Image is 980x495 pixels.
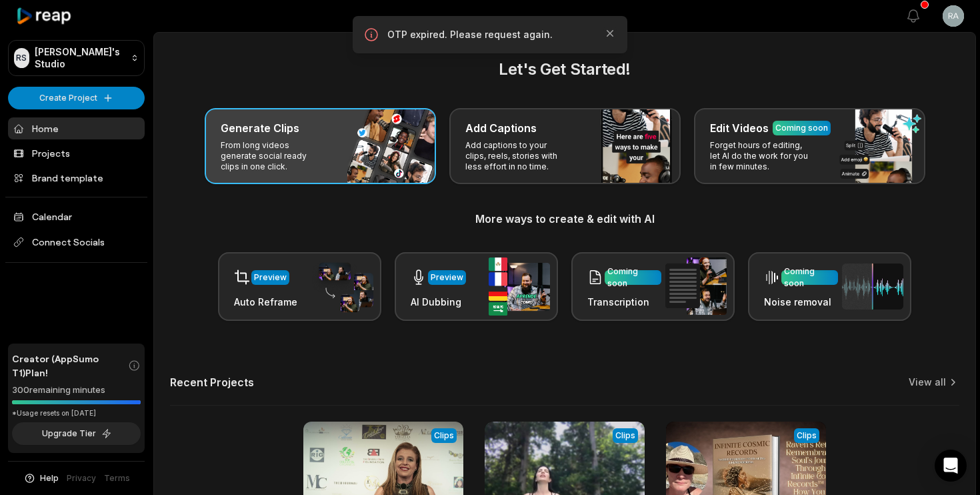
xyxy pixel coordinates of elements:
[935,450,967,482] div: Open Intercom Messenger
[587,295,661,309] h3: Transcription
[387,28,593,41] p: OTP expired. Please request again.
[170,211,959,227] h3: More ways to create & edit with AI
[12,384,141,397] div: 300 remaining minutes
[710,120,769,136] h3: Edit Videos
[12,408,141,418] div: *Usage resets on [DATE]
[764,295,838,309] h3: Noise removal
[775,122,828,134] div: Coming soon
[465,120,537,136] h3: Add Captions
[411,295,466,309] h3: AI Dubbing
[8,142,145,164] a: Projects
[465,140,569,172] p: Add captions to your clips, reels, stories with less effort in no time.
[607,266,659,290] div: Coming soon
[67,472,96,484] a: Privacy
[221,120,299,136] h3: Generate Clips
[8,87,145,109] button: Create Project
[8,167,145,189] a: Brand template
[254,272,287,284] div: Preview
[665,258,727,315] img: transcription.png
[40,472,59,484] span: Help
[35,46,125,70] p: [PERSON_NAME]'s Studio
[909,376,946,389] a: View all
[14,48,29,68] div: RS
[8,117,145,139] a: Home
[8,230,145,254] span: Connect Socials
[12,352,128,380] span: Creator (AppSumo T1) Plan!
[12,422,141,445] button: Upgrade Tier
[221,140,324,172] p: From long videos generate social ready clips in one click.
[23,472,59,484] button: Help
[170,376,254,389] h2: Recent Projects
[710,140,813,172] p: Forget hours of editing, let AI do the work for you in few minutes.
[489,258,550,316] img: ai_dubbing.png
[784,266,835,290] div: Coming soon
[104,472,130,484] a: Terms
[312,261,373,313] img: auto_reframe.png
[8,205,145,227] a: Calendar
[842,264,903,310] img: noise_removal.png
[170,57,959,81] h2: Let's Get Started!
[234,295,297,309] h3: Auto Reframe
[431,272,463,284] div: Preview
